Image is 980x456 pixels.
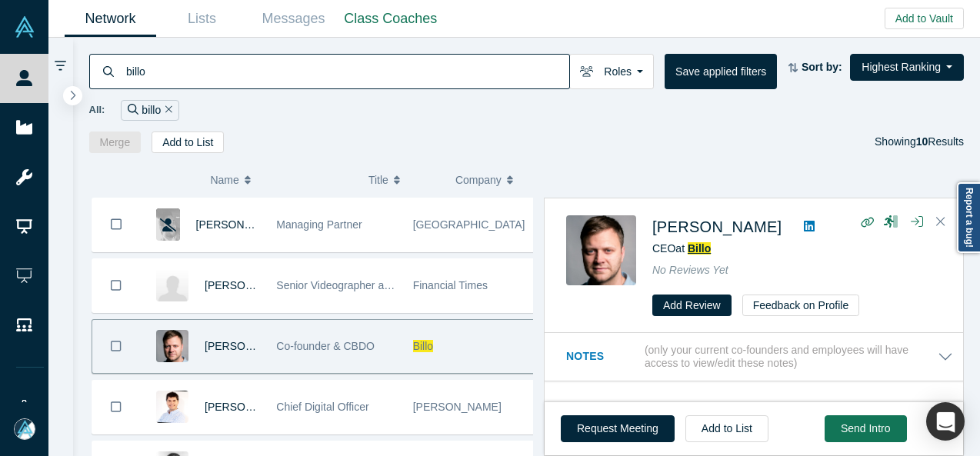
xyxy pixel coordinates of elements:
[566,348,642,364] h3: Notes
[652,295,732,316] button: Add Review
[89,131,142,153] button: Merge
[210,164,352,196] button: Name
[248,1,339,37] a: Messages
[569,54,654,89] button: Roles
[92,320,140,373] button: Bookmark
[413,401,502,413] span: [PERSON_NAME]
[929,210,952,235] button: Close
[802,61,842,73] strong: Sort by:
[561,415,675,442] button: Request Meeting
[957,182,980,253] a: Report a bug!
[413,279,488,291] span: Financial Times
[652,264,728,276] span: No Reviews Yet
[161,102,172,119] button: Remove Filter
[276,279,442,291] span: Senior Videographer and Producer
[156,330,188,362] img: Donatas Smailys's Profile Image
[156,269,188,301] img: Gregory Bobillot's Profile Image
[92,198,140,251] button: Bookmark
[455,164,502,196] span: Company
[276,340,375,352] span: Co-founder & CBDO
[413,340,433,352] span: Billo
[665,54,777,89] button: Save applied filters
[566,215,636,285] img: Donatas Smailys's Profile Image
[916,135,928,148] strong: 10
[152,131,224,153] button: Add to List
[210,164,238,196] span: Name
[121,100,179,121] div: billo
[652,242,711,255] span: CEO at
[742,295,860,316] button: Feedback on Profile
[455,164,526,196] button: Company
[685,415,768,442] button: Add to List
[156,391,188,423] img: Francisco Cubillos's Profile Image
[652,218,782,235] a: [PERSON_NAME]
[645,344,938,370] p: (only your current co-founders and employees will have access to view/edit these notes)
[875,131,964,153] div: Showing
[368,164,388,196] span: Title
[205,279,315,291] a: [PERSON_NAME]
[14,16,35,38] img: Alchemist Vault Logo
[368,164,439,196] button: Title
[205,401,318,413] a: [PERSON_NAME]
[566,344,953,370] button: Notes (only your current co-founders and employees will have access to view/edit these notes)
[205,340,293,352] a: [PERSON_NAME]
[276,218,362,231] span: Managing Partner
[825,415,907,442] button: Send Intro
[156,1,248,37] a: Lists
[196,218,285,231] a: [PERSON_NAME]
[885,8,964,29] button: Add to Vault
[65,1,156,37] a: Network
[205,401,293,413] span: [PERSON_NAME]
[688,242,711,255] a: Billo
[413,218,525,231] span: [GEOGRAPHIC_DATA]
[916,135,964,148] span: Results
[339,1,442,37] a: Class Coaches
[92,381,140,434] button: Bookmark
[125,53,569,89] input: Search by name, title, company, summary, expertise, investment criteria or topics of focus
[205,279,293,291] span: [PERSON_NAME]
[14,418,35,440] img: Mia Scott's Account
[276,401,368,413] span: Chief Digital Officer
[850,54,964,81] button: Highest Ranking
[92,259,140,312] button: Bookmark
[89,102,105,118] span: All:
